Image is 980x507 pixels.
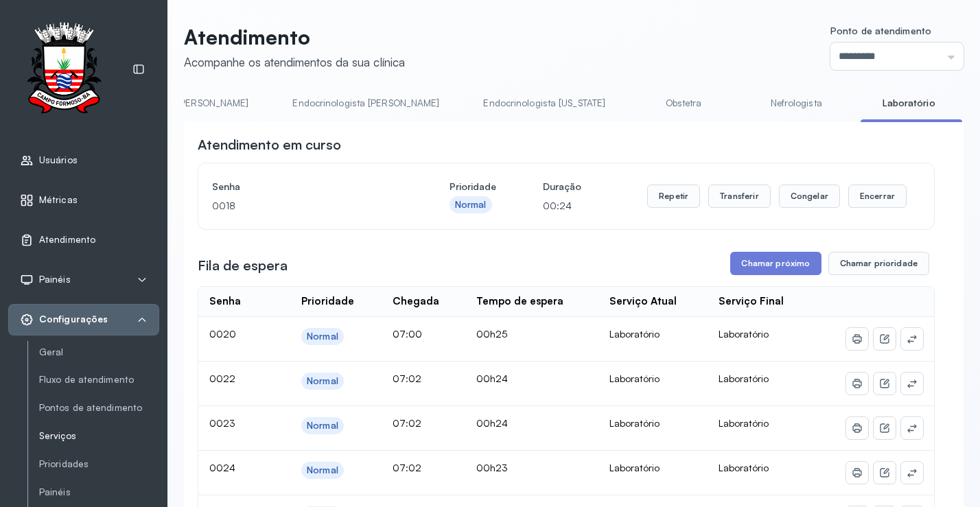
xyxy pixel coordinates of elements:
[301,295,354,308] div: Prioridade
[748,92,844,115] a: Nefrologista
[198,135,341,154] h3: Atendimento em curso
[719,373,769,384] span: Laboratório
[543,177,581,196] h4: Duração
[609,417,697,429] div: Laboratório
[708,185,771,208] button: Transferir
[861,92,957,115] a: Laboratório
[307,375,338,387] div: Normal
[647,185,700,208] button: Repetir
[39,456,159,473] a: Prioridades
[39,486,159,498] a: Painéis
[39,344,159,361] a: Geral
[20,193,148,207] a: Métricas
[307,420,338,432] div: Normal
[393,417,421,429] span: 07:02
[20,154,148,167] a: Usuários
[209,462,235,473] span: 0024
[476,295,563,308] div: Tempo de espera
[39,458,159,470] a: Prioridades
[609,462,697,474] div: Laboratório
[39,374,159,386] a: Fluxo de atendimento
[39,234,95,246] span: Atendimento
[609,373,697,385] div: Laboratório
[39,274,71,285] span: Painéis
[39,430,159,442] a: Serviços
[184,25,405,49] p: Atendimento
[39,194,78,206] span: Métricas
[476,417,508,429] span: 00h24
[209,373,235,384] span: 0022
[198,256,288,275] h3: Fila de espera
[476,373,508,384] span: 00h24
[20,233,148,247] a: Atendimento
[609,295,677,308] div: Serviço Atual
[393,373,421,384] span: 07:02
[393,295,439,308] div: Chegada
[609,328,697,340] div: Laboratório
[39,427,159,445] a: Serviços
[393,328,422,340] span: 07:00
[212,196,403,215] p: 0018
[450,177,496,196] h4: Prioridade
[209,295,241,308] div: Senha
[719,462,769,473] span: Laboratório
[779,185,840,208] button: Congelar
[39,154,78,166] span: Usuários
[39,402,159,414] a: Pontos de atendimento
[719,417,769,429] span: Laboratório
[828,252,930,275] button: Chamar prioridade
[39,484,159,501] a: Painéis
[39,371,159,388] a: Fluxo de atendimento
[476,328,507,340] span: 00h25
[212,177,403,196] h4: Senha
[307,331,338,342] div: Normal
[39,346,159,358] a: Geral
[455,199,487,211] div: Normal
[719,328,769,340] span: Laboratório
[730,252,821,275] button: Chamar próximo
[543,196,581,215] p: 00:24
[830,25,931,36] span: Ponto de atendimento
[279,92,453,115] a: Endocrinologista [PERSON_NAME]
[307,464,338,476] div: Normal
[184,55,405,69] div: Acompanhe os atendimentos da sua clínica
[14,22,113,117] img: Logotipo do estabelecimento
[469,92,619,115] a: Endocrinologista [US_STATE]
[393,462,421,473] span: 07:02
[39,399,159,416] a: Pontos de atendimento
[848,185,907,208] button: Encerrar
[39,314,108,325] span: Configurações
[209,328,236,340] span: 0020
[635,92,732,115] a: Obstetra
[476,462,508,473] span: 00h23
[209,417,235,429] span: 0023
[719,295,784,308] div: Serviço Final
